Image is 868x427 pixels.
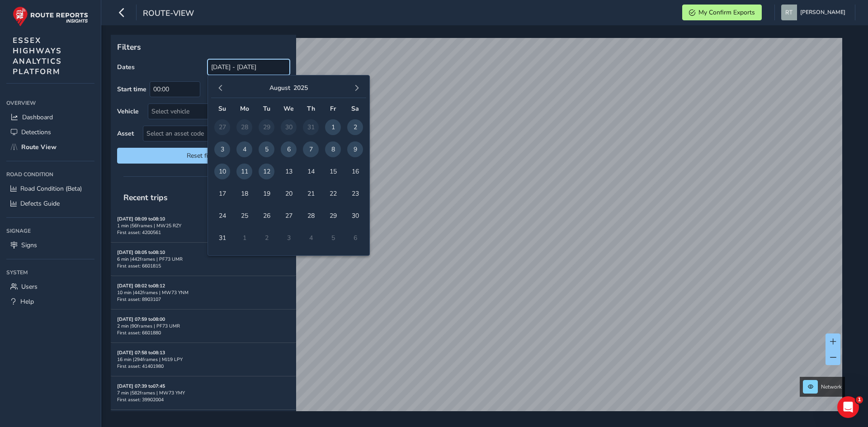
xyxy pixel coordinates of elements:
span: Detections [21,128,51,136]
span: 26 [259,208,274,224]
span: Sa [351,104,359,113]
span: 19 [259,186,274,202]
button: [PERSON_NAME] [781,5,849,20]
span: Mo [240,104,249,113]
span: First asset: 6601815 [117,263,161,269]
strong: [DATE] 08:05 to 08:10 [117,249,165,256]
button: Reset filters [117,148,290,164]
a: Dashboard [6,110,94,125]
span: Su [218,104,226,113]
span: 8 [325,141,341,157]
span: 6 [281,141,297,157]
span: First asset: 8903107 [117,296,161,303]
label: Dates [117,63,135,71]
a: Route View [6,140,94,155]
span: Reset filters [124,151,283,160]
span: 14 [303,164,319,179]
span: 11 [236,164,252,179]
span: 13 [281,164,297,179]
span: Dashboard [22,113,53,122]
canvas: Map [114,38,842,422]
span: 18 [236,186,252,202]
span: 24 [214,208,230,224]
span: 16 [347,164,363,179]
span: 27 [281,208,297,224]
div: 10 min | 442 frames | MW73 YNM [117,289,290,296]
span: 22 [325,186,341,202]
strong: [DATE] 08:02 to 08:12 [117,282,165,289]
span: First asset: 6601880 [117,329,161,336]
a: Defects Guide [6,196,94,211]
span: Users [21,282,38,291]
div: Overview [6,96,94,110]
span: 9 [347,141,363,157]
p: Filters [117,41,290,53]
span: First asset: 4200561 [117,229,161,236]
span: 2 [347,119,363,135]
span: ESSEX HIGHWAYS ANALYTICS PLATFORM [13,35,62,77]
div: 6 min | 442 frames | PF73 UMR [117,256,290,263]
label: Vehicle [117,107,139,116]
span: Select an asset code [143,126,274,141]
div: System [6,266,94,279]
div: 7 min | 582 frames | MW73 YMY [117,389,290,396]
span: 10 [214,164,230,179]
span: 23 [347,186,363,202]
a: Users [6,279,94,294]
span: route-view [143,8,194,20]
span: Fr [330,104,336,113]
span: 25 [236,208,252,224]
span: Network [821,383,842,390]
span: 4 [236,141,252,157]
a: Signs [6,238,94,253]
span: 20 [281,186,297,202]
span: Route View [21,143,57,151]
label: Asset [117,129,134,138]
span: 17 [214,186,230,202]
span: 1 [325,119,341,135]
button: August [269,84,290,92]
span: 7 [303,141,319,157]
strong: [DATE] 07:39 to 07:45 [117,383,165,389]
button: My Confirm Exports [682,5,762,20]
span: 12 [259,164,274,179]
div: Road Condition [6,168,94,181]
span: My Confirm Exports [698,8,755,17]
button: 2025 [293,84,308,92]
strong: [DATE] 07:58 to 08:13 [117,349,165,356]
span: First asset: 39902004 [117,396,164,403]
span: Road Condition (Beta) [20,184,82,193]
span: Recent trips [117,186,174,209]
span: Defects Guide [20,199,60,208]
span: 21 [303,186,319,202]
a: Detections [6,125,94,140]
img: diamond-layout [781,5,797,20]
span: Tu [263,104,270,113]
div: 16 min | 294 frames | MJ19 LPY [117,356,290,363]
div: Signage [6,224,94,238]
span: 29 [325,208,341,224]
span: 15 [325,164,341,179]
strong: [DATE] 07:59 to 08:00 [117,316,165,323]
span: 31 [214,230,230,246]
label: Start time [117,85,146,94]
strong: [DATE] 08:09 to 08:10 [117,216,165,222]
span: Th [307,104,315,113]
span: Signs [21,241,37,249]
img: rr logo [13,6,88,27]
div: 2 min | 90 frames | PF73 UMR [117,323,290,329]
div: Select vehicle [148,104,274,119]
a: Help [6,294,94,309]
span: We [283,104,294,113]
span: 3 [214,141,230,157]
a: Road Condition (Beta) [6,181,94,196]
span: First asset: 41401980 [117,363,164,370]
iframe: Intercom live chat [837,396,859,418]
span: 28 [303,208,319,224]
span: 1 [856,396,863,404]
div: 1 min | 56 frames | MW25 RZY [117,222,290,229]
span: 5 [259,141,274,157]
span: 30 [347,208,363,224]
span: [PERSON_NAME] [800,5,845,20]
span: Help [20,297,34,306]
